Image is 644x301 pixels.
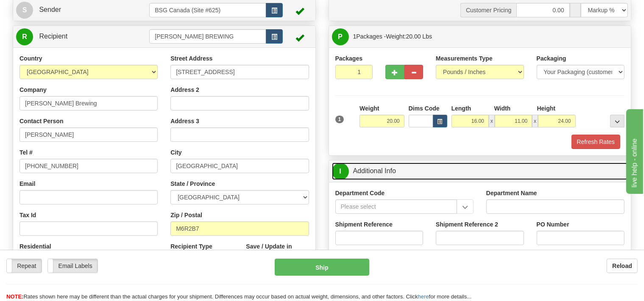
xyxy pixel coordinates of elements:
[332,28,628,45] a: P 1Packages -Weight:20.00 Lbs
[332,163,349,180] span: I
[360,104,379,113] label: Weight
[20,86,47,94] label: Company
[489,115,495,127] span: x
[149,29,266,44] input: Recipient Id
[275,259,369,276] button: Ship
[624,107,643,193] iframe: chat widget
[246,242,309,259] label: Save / Update in Address Book
[572,135,620,149] button: Refresh Rates
[532,115,538,127] span: x
[170,86,199,94] label: Address 2
[6,293,23,300] span: NOTE:
[537,104,556,113] label: Height
[612,262,632,269] b: Reload
[20,117,63,125] label: Contact Person
[170,242,212,251] label: Recipient Type
[20,211,36,219] label: Tax Id
[16,28,134,45] a: R Recipient
[170,211,202,219] label: Zip / Postal
[335,199,457,214] input: Please select
[537,220,569,229] label: PO Number
[39,33,67,40] span: Recipient
[170,65,309,79] input: Enter a location
[20,54,42,63] label: Country
[332,163,628,180] a: IAdditional Info
[20,242,51,251] label: Residential
[409,104,440,113] label: Dims Code
[149,3,266,17] input: Sender Id
[386,33,432,40] span: Weight:
[610,115,624,127] div: ...
[353,33,357,40] span: 1
[170,179,215,188] label: State / Province
[7,259,42,273] label: Repeat
[335,220,393,229] label: Shipment Reference
[335,54,363,63] label: Packages
[436,54,493,63] label: Measurements Type
[537,54,566,63] label: Packaging
[16,2,33,19] span: S
[335,116,344,123] span: 1
[332,28,349,45] span: P
[406,33,421,40] span: 20.00
[170,148,181,157] label: City
[20,179,35,188] label: Email
[16,28,33,45] span: R
[170,117,199,125] label: Address 3
[170,54,212,63] label: Street Address
[353,28,432,45] span: Packages -
[607,259,638,273] button: Reload
[494,104,511,113] label: Width
[418,293,429,300] a: here
[423,33,432,40] span: Lbs
[16,1,149,19] a: S Sender
[460,3,516,17] span: Customer Pricing
[39,6,61,13] span: Sender
[452,104,471,113] label: Length
[6,5,78,15] div: live help - online
[48,259,98,273] label: Email Labels
[486,189,537,197] label: Department Name
[436,220,498,229] label: Shipment Reference 2
[20,148,33,157] label: Tel #
[335,189,385,197] label: Department Code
